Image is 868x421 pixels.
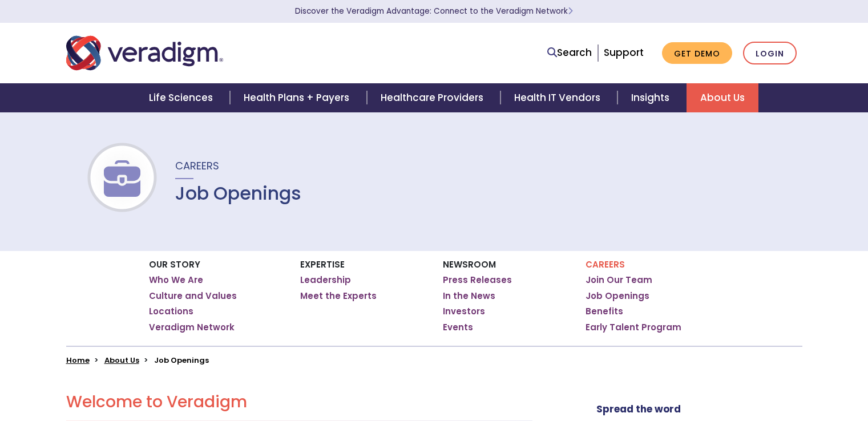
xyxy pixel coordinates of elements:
a: Health Plans + Payers [230,83,366,112]
a: Join Our Team [586,274,652,286]
a: Healthcare Providers [367,83,500,112]
h2: Welcome to Veradigm [66,392,532,412]
a: Locations [149,306,193,317]
a: Benefits [586,306,623,317]
span: Careers [175,159,219,173]
a: Culture and Values [149,290,237,302]
span: Learn More [568,6,573,17]
a: Health IT Vendors [500,83,617,112]
a: In the News [443,290,495,302]
a: Life Sciences [135,83,230,112]
a: Discover the Veradigm Advantage: Connect to the Veradigm NetworkLearn More [295,6,573,17]
a: Who We Are [149,274,203,286]
a: Support [604,46,644,59]
a: Investors [443,306,485,317]
a: Get Demo [662,42,732,64]
a: Veradigm Network [149,322,235,333]
img: Veradigm logo [66,34,223,72]
a: Press Releases [443,274,512,286]
a: Home [66,355,90,366]
a: Early Talent Program [586,322,681,333]
a: Insights [617,83,687,112]
a: Meet the Experts [300,290,377,302]
h1: Job Openings [175,183,301,204]
strong: Spread the word [596,402,681,416]
a: About Us [687,83,758,112]
a: Events [443,322,473,333]
a: Job Openings [586,290,649,302]
a: Login [743,42,797,65]
a: Search [547,45,592,60]
a: About Us [104,355,139,366]
a: Leadership [300,274,351,286]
